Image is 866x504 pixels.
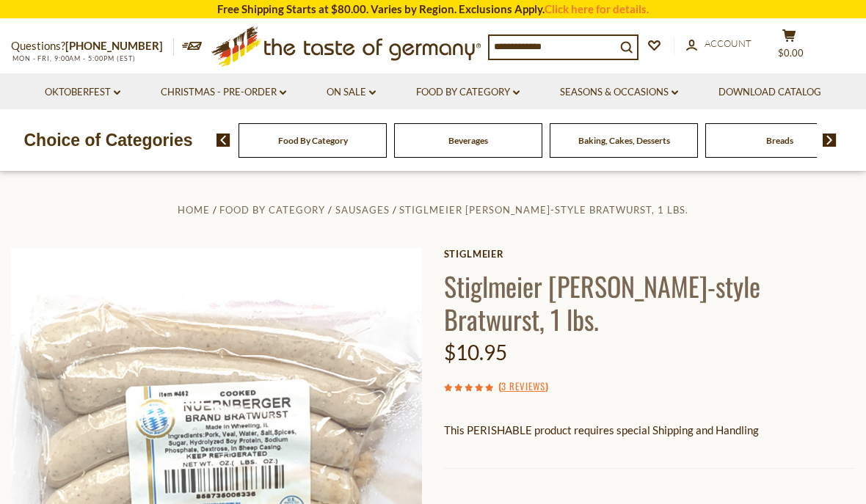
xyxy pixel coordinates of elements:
a: Seasons & Occasions [560,84,678,101]
span: ( ) [498,379,548,393]
span: Account [705,37,752,49]
button: $0.00 [767,29,811,65]
a: Beverages [448,135,488,146]
h1: Stiglmeier [PERSON_NAME]-style Bratwurst, 1 lbs. [444,269,855,335]
p: Questions? [11,37,174,56]
span: MON - FRI, 9:00AM - 5:00PM (EST) [11,54,136,62]
a: Click here for details. [545,2,649,15]
a: Breads [766,135,793,146]
a: Food By Category [219,204,325,216]
span: $10.95 [444,340,507,365]
span: $0.00 [778,47,804,59]
a: Food By Category [416,84,520,101]
a: 3 Reviews [501,379,545,395]
a: Baking, Cakes, Desserts [578,135,670,146]
p: This PERISHABLE product requires special Shipping and Handling [444,421,855,439]
a: Stiglmeier [444,248,855,260]
a: Stiglmeier [PERSON_NAME]-style Bratwurst, 1 lbs. [399,204,688,216]
img: next arrow [823,134,837,147]
a: Christmas - PRE-ORDER [161,84,286,101]
a: Food By Category [278,135,348,146]
a: Download Catalog [718,84,821,101]
a: [PHONE_NUMBER] [65,39,163,52]
li: We will ship this product in heat-protective packaging and ice. [457,450,855,469]
a: On Sale [327,84,376,101]
a: Sausages [335,204,390,216]
a: Oktoberfest [45,84,120,101]
img: previous arrow [216,134,230,147]
a: Account [686,36,752,52]
a: Home [178,204,210,216]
